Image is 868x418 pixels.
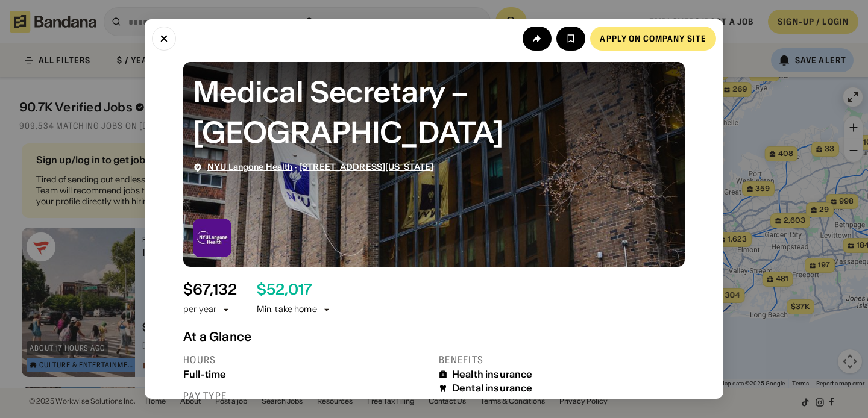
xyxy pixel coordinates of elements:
div: At a Glance [183,329,685,344]
div: $ 52,017 [257,281,313,299]
div: Vision insurance [452,397,532,408]
div: · [207,162,434,172]
div: Apply on company site [600,34,706,43]
div: Pay type [183,390,429,402]
div: Hours [183,354,429,366]
div: Medical Secretary – Manhattan [193,72,675,152]
button: Close [152,27,176,51]
div: Dental insurance [452,382,533,394]
a: [STREET_ADDRESS][US_STATE] [299,161,434,172]
a: NYU Langone Health [207,161,293,172]
img: NYU Langone Health logo [193,219,231,257]
div: Benefits [439,354,685,366]
div: Min. take home [257,304,332,316]
div: per year [183,304,216,316]
div: $ 67,132 [183,281,237,299]
div: Health insurance [452,369,533,380]
div: Full-time [183,369,429,380]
